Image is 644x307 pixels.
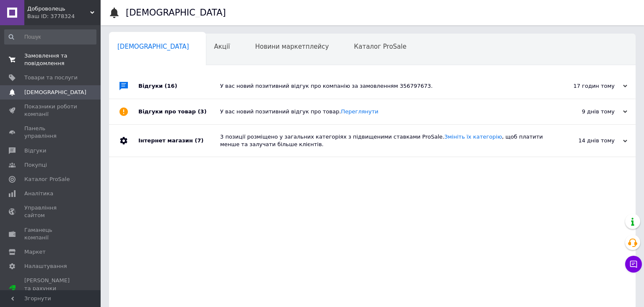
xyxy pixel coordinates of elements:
span: Налаштування [24,262,67,270]
span: Покупці [24,161,47,169]
span: (7) [195,137,203,144]
div: 17 годин тому [543,82,627,90]
span: (16) [165,83,177,89]
span: Показники роботи компанії [24,103,78,118]
span: [PERSON_NAME] та рахунки [24,277,78,300]
span: Відгуки [24,147,46,155]
div: Відгуки [138,73,220,99]
h1: [DEMOGRAPHIC_DATA] [126,8,226,18]
span: [DEMOGRAPHIC_DATA] [117,43,189,50]
div: Відгуки про товар [138,99,220,124]
span: Каталог ProSale [354,43,406,50]
div: Інтернет магазин [138,125,220,157]
span: Акції [214,43,230,50]
span: (3) [198,108,207,115]
div: 14 днів тому [543,137,627,144]
button: Чат з покупцем [625,256,642,273]
span: Новини маркетплейсу [255,43,329,50]
span: [DEMOGRAPHIC_DATA] [24,89,86,96]
span: Замовлення та повідомлення [24,52,78,67]
span: Товари та послуги [24,74,78,81]
span: Гаманець компанії [24,226,78,241]
a: Змініть їх категорію [444,134,502,140]
a: Переглянути [341,108,378,115]
span: Панель управління [24,125,78,140]
span: Маркет [24,248,46,256]
div: У вас новий позитивний відгук про товар. [220,108,543,115]
div: 9 днів тому [543,108,627,115]
span: Доброволець [27,5,90,13]
input: Пошук [4,29,96,45]
span: Каталог ProSale [24,176,70,183]
div: 3 позиції розміщено у загальних категоріях з підвищеними ставками ProSale. , щоб платити менше та... [220,133,543,148]
span: Аналітика [24,190,53,197]
span: Управління сайтом [24,204,78,219]
div: У вас новий позитивний відгук про компанію за замовленням 356797673. [220,82,543,90]
div: Ваш ID: 3778324 [27,13,101,20]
